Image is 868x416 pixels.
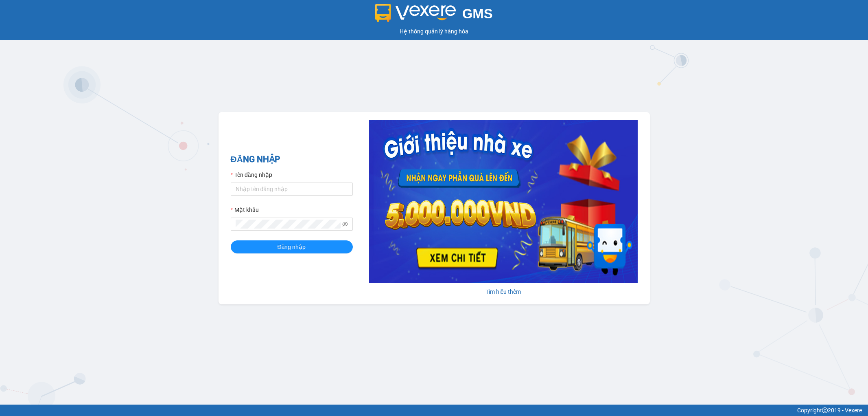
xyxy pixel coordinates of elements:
[342,221,348,227] span: eye-invisible
[6,406,862,415] div: Copyright 2019 - Vexere
[231,153,353,166] h2: ĐĂNG NHẬP
[369,120,638,283] img: banner-0
[278,242,306,251] span: Đăng nhập
[822,407,828,413] span: copyright
[375,4,456,22] img: logo 2
[462,6,493,21] span: GMS
[2,27,866,36] div: Hệ thống quản lý hàng hóa
[231,240,353,253] button: Đăng nhập
[231,170,272,179] label: Tên đăng nhập
[369,287,638,296] div: Tìm hiểu thêm
[231,205,259,214] label: Mật khẩu
[231,183,353,196] input: Tên đăng nhập
[375,12,493,19] a: GMS
[236,220,341,229] input: Mật khẩu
